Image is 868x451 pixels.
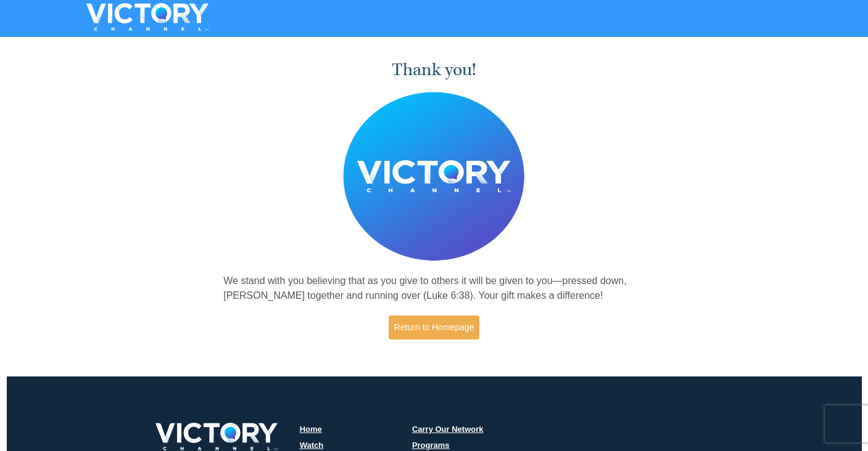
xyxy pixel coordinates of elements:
[223,60,645,80] h1: Thank you!
[389,315,480,339] a: Return to Homepage
[300,441,324,450] a: Watch
[300,425,322,434] a: Home
[412,441,450,450] a: Programs
[412,425,484,434] a: Carry Our Network
[343,92,525,261] img: Believer's Voice of Victory Network
[223,274,645,303] p: We stand with you believing that as you give to others it will be given to you—pressed down, [PER...
[70,3,225,31] img: VICTORYTHON - VICTORY Channel
[139,423,294,450] img: victory-logo.png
